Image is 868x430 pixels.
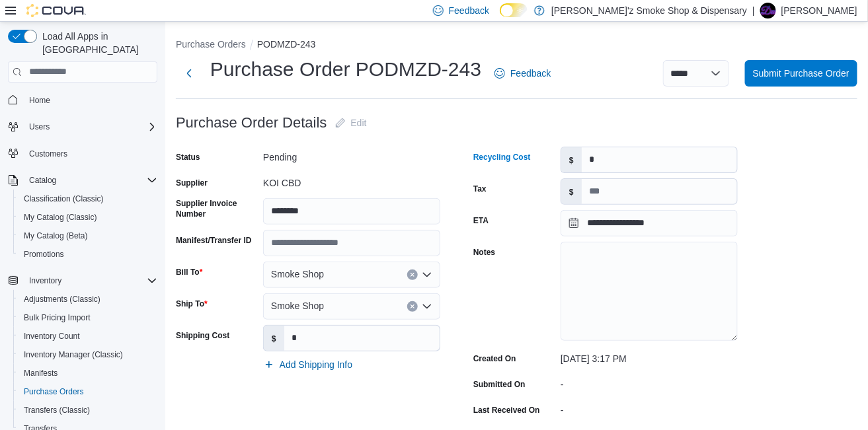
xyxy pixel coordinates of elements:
label: $ [561,179,582,204]
a: Purchase Orders [19,384,89,400]
label: Notes [473,247,495,258]
a: Transfers (Classic) [19,402,95,418]
button: Next [176,60,202,87]
span: Adjustments (Classic) [19,291,157,307]
span: Transfers (Classic) [24,405,90,415]
label: Last Received On [473,405,540,415]
button: Open list of options [422,301,432,312]
span: Smoke Shop [271,298,324,314]
a: My Catalog (Beta) [19,228,93,244]
span: Feedback [510,67,551,80]
label: Manifest/Transfer ID [176,235,252,246]
button: Inventory Count [13,327,163,345]
label: Bill To [176,267,202,277]
span: Inventory Manager (Classic) [24,349,123,360]
a: Bulk Pricing Import [19,310,96,326]
button: Purchase Orders [13,382,163,401]
button: Promotions [13,245,163,264]
button: Edit [330,110,372,136]
span: Inventory Count [19,328,157,344]
span: My Catalog (Beta) [19,228,157,244]
button: Inventory [24,273,67,289]
p: [PERSON_NAME]'z Smoke Shop & Dispensary [551,3,747,18]
span: Manifests [19,365,157,381]
span: Smoke Shop [271,266,324,282]
button: Catalog [24,172,61,188]
span: Catalog [24,172,157,188]
input: Dark Mode [500,3,528,17]
label: Submitted On [473,379,526,390]
button: Users [3,118,163,136]
button: Customers [3,144,163,163]
input: Press the down key to open a popover containing a calendar. [561,210,738,236]
span: Users [24,119,157,135]
label: Created On [473,353,516,364]
a: Customers [24,146,73,162]
a: My Catalog (Classic) [19,209,102,225]
span: Inventory [24,273,157,289]
nav: An example of EuiBreadcrumbs [176,38,857,54]
button: Clear input [407,269,418,280]
label: Status [176,152,200,162]
span: Transfers (Classic) [19,402,157,418]
button: Classification (Classic) [13,190,163,208]
span: Adjustments (Classic) [24,294,100,305]
a: Promotions [19,246,69,262]
button: Bulk Pricing Import [13,308,163,327]
a: Inventory Count [19,328,85,344]
div: [DATE] 3:17 PM [561,348,738,364]
span: Dark Mode [500,17,500,18]
div: - [561,374,738,390]
label: Supplier Invoice Number [176,198,258,219]
span: My Catalog (Beta) [24,231,88,241]
span: Bulk Pricing Import [24,312,91,323]
label: Recycling Cost [473,152,531,162]
img: Cova [26,4,86,17]
div: KOI CBD [263,172,440,188]
button: Manifests [13,364,163,382]
button: Inventory Manager (Classic) [13,345,163,364]
label: $ [264,326,284,351]
button: My Catalog (Beta) [13,227,163,245]
span: Classification (Classic) [24,194,104,204]
span: Customers [24,145,157,162]
a: Manifests [19,365,63,381]
button: Add Shipping Info [258,351,358,378]
a: Inventory Manager (Classic) [19,347,128,363]
div: Pending [263,147,440,162]
button: Transfers (Classic) [13,401,163,419]
p: | [752,3,755,18]
span: Load All Apps in [GEOGRAPHIC_DATA] [37,30,157,56]
button: Users [24,119,55,135]
span: Purchase Orders [19,384,157,400]
div: Dubie Smith [760,3,776,18]
span: Inventory Manager (Classic) [19,347,157,363]
label: ETA [473,215,489,226]
label: Supplier [176,178,208,188]
span: Inventory [29,275,61,286]
label: Shipping Cost [176,330,229,341]
label: $ [561,147,582,172]
span: My Catalog (Classic) [19,209,157,225]
span: Catalog [29,175,56,186]
h3: Purchase Order Details [176,115,327,131]
button: Open list of options [422,269,432,280]
button: Submit Purchase Order [745,60,857,87]
a: Adjustments (Classic) [19,291,106,307]
a: Feedback [489,60,556,87]
span: Add Shipping Info [280,358,353,371]
h1: Purchase Order PODMZD-243 [210,56,481,83]
button: Purchase Orders [176,39,246,50]
span: Bulk Pricing Import [19,310,157,326]
span: Customers [29,149,67,159]
button: Inventory [3,271,163,290]
button: My Catalog (Classic) [13,208,163,227]
span: Users [29,122,50,132]
button: Clear input [407,301,418,312]
label: Ship To [176,299,208,309]
span: Manifests [24,368,58,378]
span: Purchase Orders [24,386,84,397]
span: Inventory Count [24,331,80,341]
button: Adjustments (Classic) [13,290,163,308]
label: Tax [473,184,487,194]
